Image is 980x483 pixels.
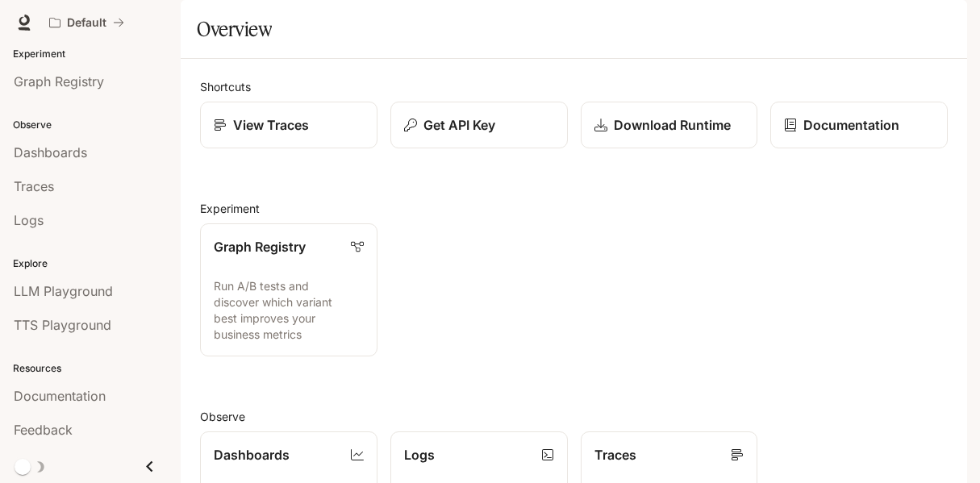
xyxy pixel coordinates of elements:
[42,6,131,39] button: All workspaces
[214,445,290,464] p: Dashboards
[200,200,948,217] h2: Experiment
[233,115,309,135] p: View Traces
[581,102,758,148] a: Download Runtime
[200,102,377,148] a: View Traces
[614,115,731,135] p: Download Runtime
[214,278,364,343] p: Run A/B tests and discover which variant best improves your business metrics
[423,115,495,135] p: Get API Key
[390,102,568,148] button: Get API Key
[214,237,306,256] p: Graph Registry
[404,445,435,464] p: Logs
[197,13,272,45] h1: Overview
[200,408,948,425] h2: Observe
[594,445,636,464] p: Traces
[770,102,948,148] a: Documentation
[200,223,377,356] a: Graph RegistryRun A/B tests and discover which variant best improves your business metrics
[803,115,899,135] p: Documentation
[200,78,948,95] h2: Shortcuts
[67,16,106,30] p: Default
